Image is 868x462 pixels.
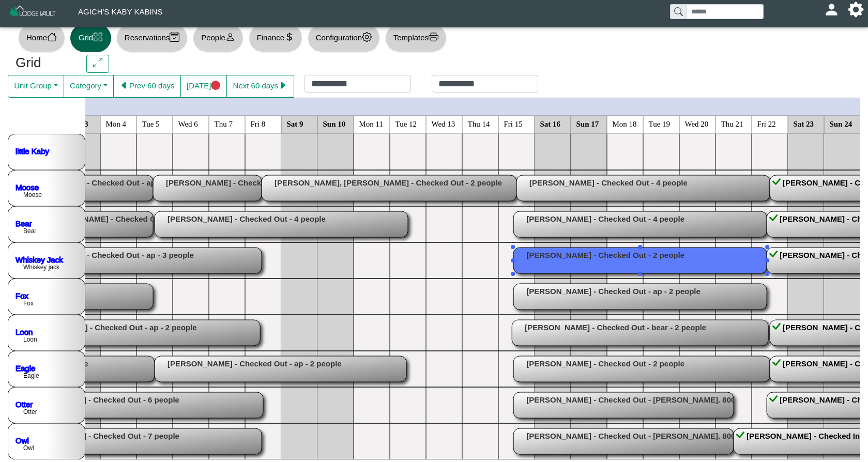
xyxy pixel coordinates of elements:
[308,24,380,52] button: Configurationgear
[8,75,64,98] button: Unit Group
[70,24,111,52] button: Gridgrid
[16,291,29,300] a: Fox
[16,146,50,155] a: little Kaby
[613,119,637,128] text: Mon 18
[16,255,63,264] a: Whiskey Jack
[757,119,776,128] text: Fri 22
[674,7,682,16] svg: search
[16,55,71,71] h3: Grid
[432,75,538,93] input: Check out
[830,119,852,128] text: Sun 24
[178,119,199,128] text: Wed 6
[721,119,743,128] text: Thu 21
[16,436,29,444] a: Owl
[47,32,57,42] svg: house
[794,119,814,128] text: Sat 23
[226,75,294,98] button: Next 60 dayscaret right fill
[685,119,709,128] text: Wed 20
[429,32,438,42] svg: printer
[116,24,188,52] button: Reservationscalendar2 check
[23,336,37,343] text: Loon
[180,75,227,98] button: [DATE]circle fill
[23,227,36,235] text: Bear
[323,119,346,128] text: Sun 10
[23,300,34,307] text: Fox
[16,327,33,336] a: Loon
[304,75,411,93] input: Check in
[576,119,599,128] text: Sun 17
[211,81,221,90] svg: circle fill
[504,119,523,128] text: Fri 15
[432,119,455,128] text: Wed 13
[362,32,372,42] svg: gear
[359,119,384,128] text: Mon 11
[287,119,303,128] text: Sat 9
[170,32,179,42] svg: calendar2 check
[142,119,160,128] text: Tue 5
[64,75,114,98] button: Category
[225,32,235,42] svg: person
[86,55,109,73] button: arrows angle expand
[649,119,671,128] text: Tue 19
[852,6,860,13] svg: gear fill
[385,24,447,52] button: Templatesprinter
[16,219,32,227] a: Bear
[249,24,302,52] button: Financecurrency dollar
[93,32,103,42] svg: grid
[16,182,39,191] a: Moose
[93,58,103,68] svg: arrows angle expand
[395,119,417,128] text: Tue 12
[284,32,294,42] svg: currency dollar
[18,24,65,52] button: Homehouse
[23,408,37,415] text: Otter
[106,119,127,128] text: Mon 4
[16,399,33,408] a: Otter
[113,75,181,98] button: caret left fillPrev 60 days
[23,264,60,271] text: Whiskey jack
[16,363,35,372] a: Eagle
[119,81,129,90] svg: caret left fill
[23,444,34,452] text: Owl
[8,4,57,22] img: Z
[215,119,233,128] text: Thu 7
[540,119,561,128] text: Sat 16
[193,24,243,52] button: Peopleperson
[468,119,490,128] text: Thu 14
[23,191,42,198] text: Moose
[828,6,835,13] svg: person fill
[278,81,288,90] svg: caret right fill
[251,119,266,128] text: Fri 8
[23,372,39,379] text: Eagle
